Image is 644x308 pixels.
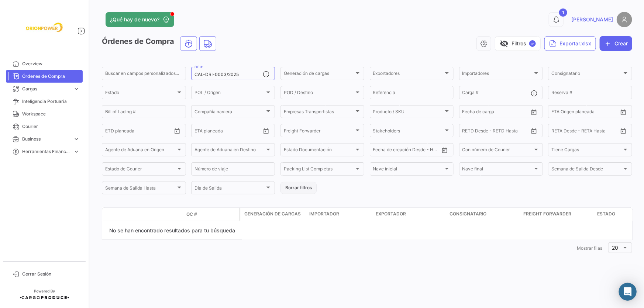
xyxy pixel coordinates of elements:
[462,167,533,173] span: Nave final
[105,129,118,134] input: Desde
[600,36,632,51] button: Crear
[194,187,265,192] span: Día de Salida
[284,91,355,96] span: POD / Destino
[544,36,596,51] button: Exportar.xlsx
[261,125,272,136] button: Open calendar
[373,110,444,115] span: Producto / SKU
[244,211,301,217] span: Generación de cargas
[495,36,541,51] button: visibility_offFiltros✓
[280,182,317,194] button: Borrar filtros
[284,148,355,153] span: Estado Documentación
[529,40,536,47] span: ✓
[105,148,176,153] span: Agente de Aduana en Origen
[376,211,406,217] span: Exportador
[200,37,216,51] button: Land
[240,208,306,221] datatable-header-cell: Generación de cargas
[22,73,80,80] span: Órdenes de Compra
[571,16,613,23] span: [PERSON_NAME]
[102,36,218,51] h3: Órdenes de Compra
[22,271,80,277] span: Cerrar Sesión
[106,12,174,27] button: ¿Qué hay de nuevo?
[6,108,83,120] a: Workspace
[373,208,447,221] datatable-header-cell: Exportador
[213,129,245,134] input: Hasta
[619,283,637,301] div: Abrir Intercom Messenger
[618,107,629,118] button: Open calendar
[6,120,83,133] a: Courier
[551,167,622,173] span: Semana de Salida Desde
[570,129,602,134] input: Hasta
[306,208,373,221] datatable-header-cell: Importador
[481,110,513,115] input: Hasta
[124,129,155,134] input: Hasta
[22,86,70,92] span: Cargas
[462,110,476,115] input: Desde
[617,12,632,27] img: placeholder-user.png
[73,136,80,142] span: expand_more
[462,148,533,153] span: Con número de Courier
[22,148,70,155] span: Herramientas Financieras
[22,136,70,142] span: Business
[551,129,565,134] input: Desde
[284,167,355,173] span: Packing List Completas
[450,211,486,217] span: Consignatario
[373,148,386,153] input: Desde
[481,129,513,134] input: Hasta
[439,145,450,156] button: Open calendar
[284,110,355,115] span: Empresas Transportistas
[194,148,265,153] span: Agente de Aduana en Destino
[22,60,80,67] span: Overview
[105,91,176,96] span: Estado
[597,211,615,217] span: Estado
[105,187,176,192] span: Semana de Salida Hasta
[309,211,339,217] span: Importador
[523,211,571,217] span: Freight Forwarder
[172,125,183,136] button: Open calendar
[373,167,444,173] span: Nave inicial
[284,72,355,77] span: Generación de cargas
[26,9,63,46] img: f26a05d0-2fea-4301-a0f6-b8409df5d1eb.jpeg
[6,70,83,83] a: Órdenes de Compra
[373,72,444,77] span: Exportadores
[284,129,355,134] span: Freight Forwarder
[551,148,622,153] span: Tiene Cargas
[117,211,135,217] datatable-header-cell: Modo de Transporte
[183,208,239,221] datatable-header-cell: OC #
[180,37,197,51] button: Ocean
[110,16,159,23] span: ¿Qué hay de nuevo?
[194,91,265,96] span: POL / Origen
[186,211,197,218] span: OC #
[373,129,444,134] span: Stakeholders
[612,245,619,251] span: 20
[570,110,602,115] input: Hasta
[6,58,83,70] a: Overview
[551,72,622,77] span: Consignatario
[6,95,83,108] a: Inteligencia Portuaria
[462,129,476,134] input: Desde
[22,123,80,130] span: Courier
[105,167,176,173] span: Estado de Courier
[102,221,242,240] div: No se han encontrado resultados para tu búsqueda
[577,245,602,251] span: Mostrar filas
[194,110,265,115] span: Compañía naviera
[551,110,565,115] input: Desde
[135,211,183,217] datatable-header-cell: Estado Doc.
[22,111,80,117] span: Workspace
[520,208,594,221] datatable-header-cell: Freight Forwarder
[462,72,533,77] span: Importadores
[528,125,540,136] button: Open calendar
[528,107,540,118] button: Open calendar
[73,86,80,92] span: expand_more
[392,148,423,153] input: Hasta
[22,98,80,105] span: Inteligencia Portuaria
[73,148,80,155] span: expand_more
[194,129,208,134] input: Desde
[447,208,520,221] datatable-header-cell: Consignatario
[618,125,629,136] button: Open calendar
[500,39,509,48] span: visibility_off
